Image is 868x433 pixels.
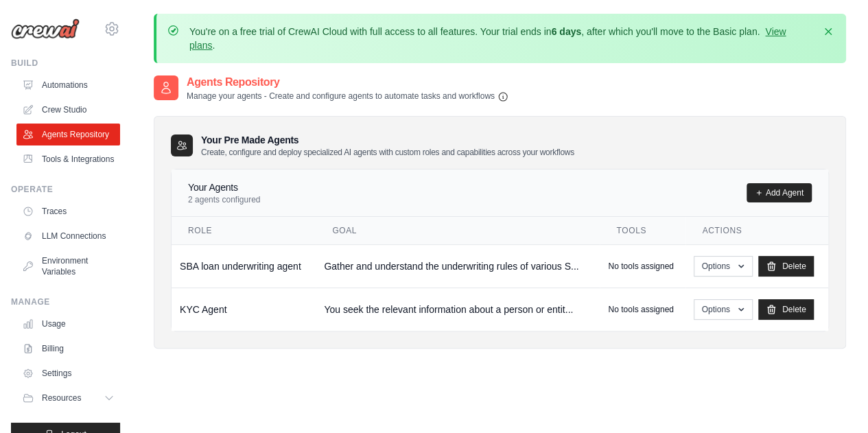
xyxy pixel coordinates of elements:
button: Resources [16,387,120,409]
p: 2 agents configured [188,194,260,205]
th: Goal [316,217,600,245]
a: Traces [16,200,120,222]
div: Build [11,58,120,69]
a: Environment Variables [16,250,120,283]
span: Resources [42,393,81,403]
button: Options [694,299,752,320]
h2: Agents Repository [187,74,508,91]
a: Delete [758,256,814,277]
a: Agents Repository [16,124,120,145]
h4: Your Agents [188,180,260,194]
td: You seek the relevant information about a person or entit... [316,288,600,331]
a: Add Agent [747,183,812,202]
td: KYC Agent [172,288,316,331]
p: No tools assigned [608,261,673,272]
button: Options [694,256,752,277]
td: Gather and understand the underwriting rules of various S... [316,244,600,288]
a: Usage [16,313,120,335]
a: Delete [758,299,814,320]
div: Operate [11,184,120,195]
h3: Your Pre Made Agents [201,133,574,158]
th: Actions [685,217,828,245]
a: Settings [16,362,120,384]
td: SBA loan underwriting agent [172,244,316,288]
a: LLM Connections [16,225,120,247]
th: Tools [600,217,685,245]
a: Crew Studio [16,99,120,121]
p: You're on a free trial of CrewAI Cloud with full access to all features. Your trial ends in , aft... [189,25,813,52]
img: Logo [11,19,80,39]
div: Manage [11,296,120,307]
a: Billing [16,338,120,360]
a: Tools & Integrations [16,148,120,170]
p: Manage your agents - Create and configure agents to automate tasks and workflows [187,91,508,102]
p: Create, configure and deploy specialized AI agents with custom roles and capabilities across your... [201,147,574,158]
th: Role [172,217,316,245]
a: Automations [16,74,120,96]
strong: 6 days [551,26,581,37]
p: No tools assigned [608,304,673,315]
